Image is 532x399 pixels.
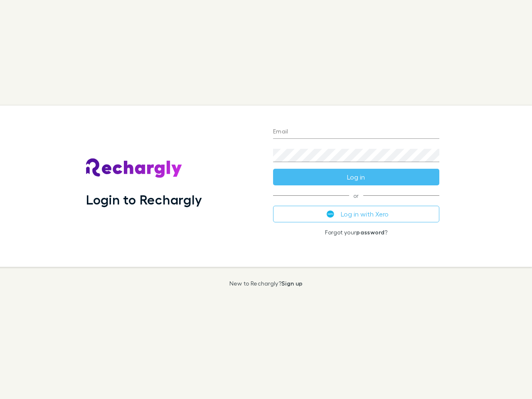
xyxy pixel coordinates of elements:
p: Forgot your ? [273,229,439,236]
h1: Login to Rechargly [86,192,202,207]
a: password [356,229,384,236]
img: Rechargly's Logo [86,158,182,178]
a: Sign up [281,280,303,287]
img: Xero's logo [327,210,334,218]
p: New to Rechargly? [229,280,303,287]
button: Log in [273,169,439,185]
button: Log in with Xero [273,206,439,222]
